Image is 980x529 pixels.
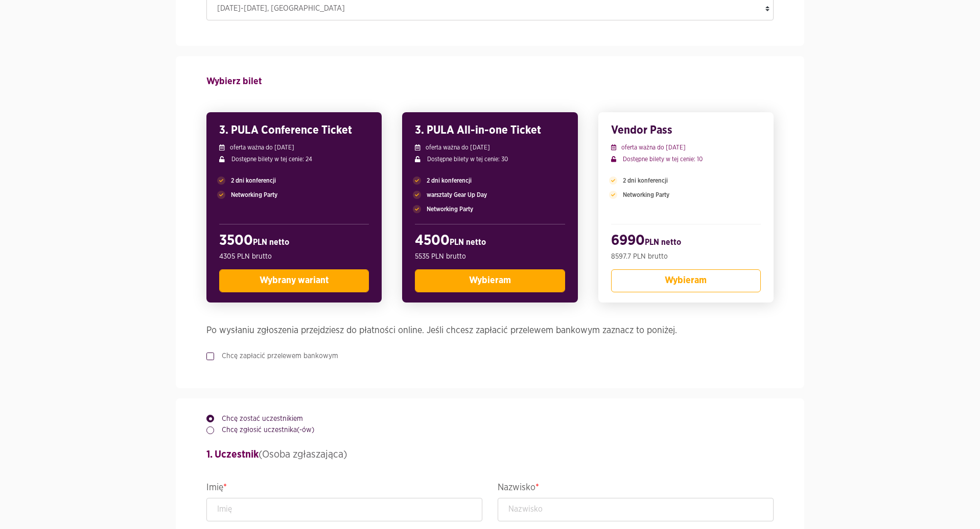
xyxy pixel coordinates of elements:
span: Networking Party [623,190,669,199]
h4: Wybierz bilet [206,71,774,92]
span: Networking Party [231,190,277,199]
h4: (Osoba zgłaszająca) [206,447,774,462]
legend: Imię [206,480,482,498]
span: 2 dni konferencji [231,176,276,185]
h2: 4500 [415,232,565,251]
label: Chcę zostać uczestnikiem [214,414,303,424]
p: 4305 PLN brutto [219,251,369,262]
p: oferta ważna do [DATE] [415,143,565,152]
h2: 3500 [219,232,369,251]
label: Chcę zgłosić uczestnika(-ów) [214,425,314,435]
p: Dostępne bilety w tej cenie: 30 [415,155,565,164]
span: Wybieram [665,276,707,285]
span: PLN netto [450,238,486,246]
label: Chcę zapłacić przelewem bankowym [214,351,338,361]
span: Wybieram [469,276,511,285]
span: 2 dni konferencji [623,176,668,185]
p: 8597.7 PLN brutto [611,251,761,262]
h3: 3. PULA Conference Ticket [219,122,369,138]
button: Wybrany wariant [219,269,369,292]
p: 5535 PLN brutto [415,251,565,262]
h2: 6990 [611,232,761,251]
span: Networking Party [427,205,473,214]
input: Imię [206,498,482,521]
p: oferta ważna do [DATE] [219,143,369,152]
h3: 3. PULA All-in-one Ticket [415,122,565,138]
span: 2 dni konferencji [427,176,472,185]
span: Wybrany wariant [260,276,329,285]
span: warsztaty Gear Up Day [427,190,487,199]
button: Wybieram [415,269,565,292]
legend: Nazwisko [498,480,774,498]
span: PLN netto [645,238,681,246]
p: oferta ważna do [DATE] [611,143,761,152]
strong: 1. Uczestnik [206,449,259,460]
input: Nazwisko [498,498,774,521]
button: Wybieram [611,269,761,292]
h3: Vendor Pass [611,122,761,138]
p: Dostępne bilety w tej cenie: 24 [219,155,369,164]
p: Dostępne bilety w tej cenie: 10 [611,155,761,164]
h4: Po wysłaniu zgłoszenia przejdziesz do płatności online. Jeśli chcesz zapłacić przelewem bankowym ... [206,323,774,338]
span: PLN netto [253,238,289,246]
